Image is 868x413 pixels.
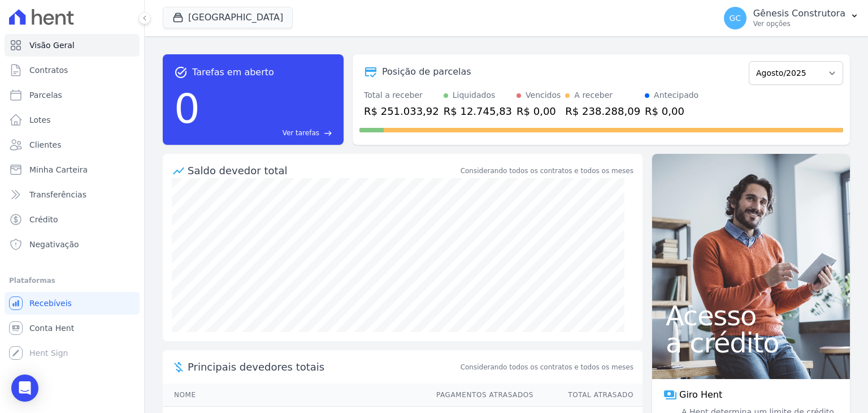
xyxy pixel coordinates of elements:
span: Ver tarefas [283,128,319,138]
span: task_alt [174,66,188,79]
div: Liquidados [453,89,496,101]
div: Vencidos [526,89,561,101]
span: Crédito [29,214,58,225]
a: Negativação [5,233,140,256]
span: Conta Hent [29,322,74,334]
span: Visão Geral [29,40,75,51]
div: Posição de parcelas [382,65,471,79]
a: Crédito [5,208,140,231]
span: Acesso [666,302,836,329]
span: Lotes [29,114,51,126]
a: Visão Geral [5,34,140,57]
span: Parcelas [29,89,62,101]
div: A receber [574,89,613,101]
div: Plataformas [9,274,135,287]
a: Minha Carteira [5,158,140,181]
a: Lotes [5,109,140,131]
div: R$ 0,00 [645,104,698,119]
span: Principais devedores totais [188,359,458,375]
a: Recebíveis [5,292,140,315]
span: Clientes [29,139,61,150]
span: east [324,129,332,137]
span: Tarefas em aberto [192,66,274,79]
th: Nome [163,384,426,407]
a: Parcelas [5,84,140,106]
div: R$ 238.288,09 [565,104,640,119]
div: Considerando todos os contratos e todos os meses [461,166,633,176]
a: Conta Hent [5,317,140,339]
a: Transferências [5,183,140,206]
div: 0 [174,79,200,138]
div: R$ 0,00 [517,104,561,119]
span: Contratos [29,64,68,76]
th: Pagamentos Atrasados [426,384,534,407]
span: GC [729,14,741,22]
div: Saldo devedor total [188,163,458,178]
span: Recebíveis [29,298,72,309]
p: Ver opções [753,19,845,28]
a: Clientes [5,134,140,156]
div: R$ 251.033,92 [364,104,439,119]
th: Total Atrasado [534,384,643,407]
p: Gênesis Construtora [753,8,845,19]
div: Total a receber [364,89,439,101]
div: Antecipado [654,89,698,101]
span: Transferências [29,189,86,200]
span: Considerando todos os contratos e todos os meses [461,362,633,372]
div: Open Intercom Messenger [11,375,38,402]
button: GC Gênesis Construtora Ver opções [715,2,868,34]
span: Negativação [29,239,79,250]
a: Contratos [5,59,140,81]
span: Minha Carteira [29,164,88,175]
span: Giro Hent [679,388,722,402]
span: a crédito [666,329,836,356]
div: R$ 12.745,83 [444,104,512,119]
button: [GEOGRAPHIC_DATA] [163,7,293,28]
a: Ver tarefas east [205,128,332,138]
